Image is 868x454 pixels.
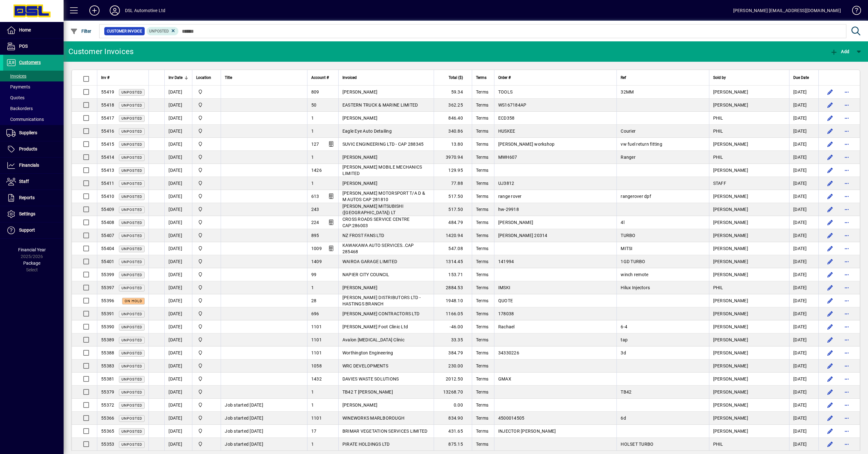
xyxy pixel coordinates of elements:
[713,168,748,173] span: [PERSON_NAME]
[621,155,636,160] span: Ranger
[713,129,723,134] span: PHIL
[101,168,114,173] span: 55413
[121,247,142,251] span: Unposted
[476,233,488,238] span: Terms
[311,194,319,199] span: 613
[3,125,64,141] a: Suppliers
[713,155,723,160] span: PHIL
[3,71,64,81] a: Invoices
[789,216,818,229] td: [DATE]
[70,29,92,34] span: Filter
[842,283,852,293] button: More options
[311,168,322,173] span: 1426
[342,74,430,81] div: Invoiced
[342,164,422,176] span: [PERSON_NAME] MOBILE MECHANICS LIMITED
[6,73,26,79] span: Invoices
[164,216,192,229] td: [DATE]
[621,194,651,199] span: rangerover dpf
[842,191,852,201] button: More options
[789,151,818,164] td: [DATE]
[342,181,377,186] span: [PERSON_NAME]
[498,74,613,81] div: Order #
[3,206,64,222] a: Settings
[476,102,488,108] span: Terms
[498,142,555,147] span: [PERSON_NAME] workshop
[713,89,748,94] span: [PERSON_NAME]
[121,129,142,134] span: Unposted
[498,181,514,186] span: UJ3812
[713,194,748,199] span: [PERSON_NAME]
[101,285,114,290] span: 55397
[825,283,835,293] button: Edit
[311,74,334,81] div: Account #
[342,191,425,202] span: [PERSON_NAME] MOTORSPORT T/A D & M AUTOS CAP 281810
[311,207,319,212] span: 243
[6,117,44,122] span: Communications
[842,361,852,371] button: More options
[125,5,165,16] div: DSL Automotive Ltd
[3,114,64,125] a: Communications
[621,74,705,81] div: Ref
[434,151,472,164] td: 3970.94
[713,102,748,108] span: [PERSON_NAME]
[825,256,835,267] button: Edit
[18,247,46,252] span: Financial Year
[789,190,818,203] td: [DATE]
[842,243,852,254] button: More options
[164,255,192,268] td: [DATE]
[825,204,835,214] button: Edit
[121,156,142,160] span: Unposted
[825,374,835,384] button: Edit
[825,178,835,188] button: Edit
[311,74,329,81] span: Account #
[842,165,852,175] button: More options
[789,99,818,112] td: [DATE]
[713,220,748,225] span: [PERSON_NAME]
[842,439,852,449] button: More options
[476,89,488,94] span: Terms
[789,203,818,216] td: [DATE]
[621,259,645,264] span: 1GD TURBO
[3,38,64,54] a: POS
[19,60,41,65] span: Customers
[825,296,835,306] button: Edit
[342,74,357,81] span: Invoiced
[342,217,410,228] span: CROSS ROADS SERVICE CENTRE CAP:286003
[196,284,217,291] span: Central
[164,164,192,177] td: [DATE]
[196,128,217,135] span: Central
[789,242,818,255] td: [DATE]
[164,242,192,255] td: [DATE]
[476,129,488,134] span: Terms
[225,74,232,81] span: Title
[121,260,142,264] span: Unposted
[789,138,818,151] td: [DATE]
[196,245,217,252] span: Central
[169,74,188,81] div: Inv Date
[121,169,142,173] span: Unposted
[311,102,317,108] span: 50
[434,177,472,190] td: 77.88
[789,86,818,99] td: [DATE]
[713,115,723,121] span: PHIL
[434,281,472,294] td: 2884.53
[3,22,64,38] a: Home
[311,155,314,160] span: 1
[825,361,835,371] button: Edit
[105,5,125,16] button: Profile
[107,28,142,34] span: Customer Invoice
[825,191,835,201] button: Edit
[476,74,486,81] span: Terms
[713,74,726,81] span: Sold by
[311,181,314,186] span: 1
[196,219,217,226] span: Central
[164,138,192,151] td: [DATE]
[19,146,37,151] span: Products
[311,272,317,277] span: 99
[498,74,511,81] span: Order #
[434,216,472,229] td: 484.79
[196,167,217,174] span: Central
[842,217,852,227] button: More options
[121,195,142,199] span: Unposted
[196,115,217,122] span: Central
